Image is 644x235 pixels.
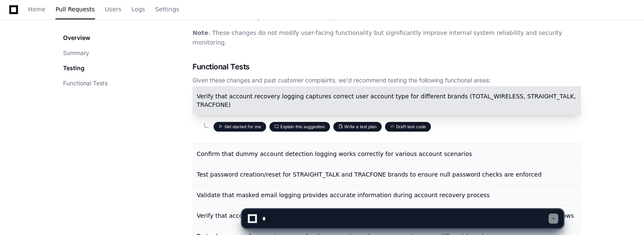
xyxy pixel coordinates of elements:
span: Home [28,7,45,12]
span: Validate that masked email logging provides accurate information during account recovery process [197,192,490,198]
span: Verify that account recovery logging captures correct user account type for different brands (TOT... [197,93,576,108]
span: Functional Tests [193,61,250,73]
span: Logs [132,7,145,12]
button: Explain this suggestion [269,122,330,132]
p: Testing [63,64,84,72]
p: : These changes do not modify user-facing functionality but significantly improve internal system... [193,28,581,48]
button: Summary [63,49,89,57]
div: Given these changes and past customer complaints, we'd recommend testing the following functional... [193,76,581,84]
span: Confirm that dummy account detection logging works correctly for various account scenarios [197,151,472,157]
span: Pull Requests [55,7,95,12]
span: Test password creation/reset for STRAIGHT_TALK and TRACFONE brands to ensure null password checks... [197,171,541,178]
span: Verify that account recovery event handlers log appropriate information without disrupting existi... [197,212,574,219]
strong: Note [193,29,209,36]
span: Users [105,7,121,12]
button: Draft test code [385,122,431,132]
span: Settings [155,7,179,12]
button: Functional Tests [63,79,108,87]
p: Overview [63,34,90,42]
button: Get started for me [214,122,266,132]
button: Write a test plan [333,122,382,132]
